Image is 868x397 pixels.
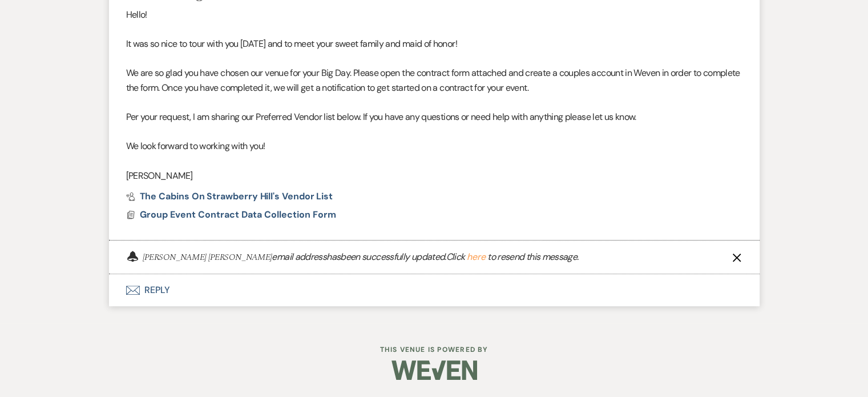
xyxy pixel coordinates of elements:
button: Reply [109,274,760,306]
a: The Cabins on Strawberry Hill's Vendor List [126,192,333,201]
span: Group Event Contract Data Collection Form [140,208,336,220]
button: here [467,252,486,262]
p: [PERSON_NAME] [126,169,742,183]
p: We look forward to working with you! [126,139,742,154]
p: It was so nice to tour with you [DATE] and to meet your sweet family and maid of honor! [126,37,742,51]
span: [PERSON_NAME] [PERSON_NAME] [143,250,272,264]
p: Per your request, I am sharing our Preferred Vendor list below. If you have any questions or need... [126,110,742,125]
p: email address has been successfully updated. Click to resend this message. [143,250,579,264]
span: The Cabins on Strawberry Hill's Vendor List [140,190,333,202]
p: We are so glad you have chosen our venue for your Big Day. Please open the contract form attached... [126,66,742,95]
img: Weven Logo [391,350,477,390]
p: Hello! [126,7,742,22]
button: Group Event Contract Data Collection Form [140,208,339,222]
